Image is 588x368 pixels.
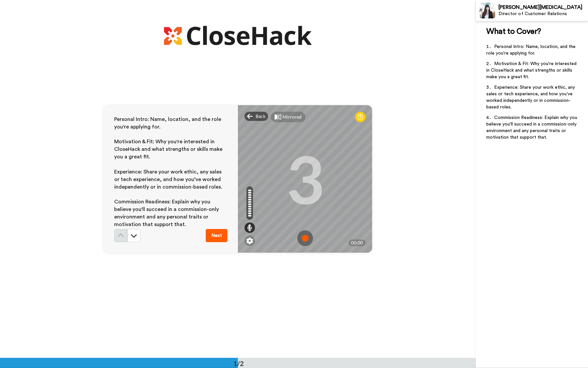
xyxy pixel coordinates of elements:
span: Personal Intro: Name, location, and the role you're applying for. [486,44,577,56]
div: 1/2 [223,359,254,368]
span: Back [256,113,265,120]
span: Commission Readiness: Explain why you believe you'll succeed in a commission-only environment and... [114,199,220,227]
span: Commission Readiness: Explain why you believe you'll succeed in a commission-only environment and... [486,115,578,140]
span: Motivation & Fit: Why you're interested in CloseHack and what strengths or skills make you a grea... [486,61,578,79]
span: What to Cover? [486,28,541,35]
span: Experience: Share your work ethic, any sales or tech experience, and how you’ve worked independen... [486,85,576,109]
img: Profile Image [479,3,495,18]
span: Experience: Share your work ethic, any sales or tech experience, and how you’ve worked independen... [114,169,223,190]
div: 3 [286,154,324,203]
span: Personal Intro: Name, location, and the role you're applying for. [114,117,222,129]
span: Motivation & Fit: Why you're interested in CloseHack and what strengths or skills make you a grea... [114,139,224,159]
div: 00:00 [348,240,366,246]
button: Next [206,229,227,242]
div: Mirrored [283,114,302,120]
img: ic_record_start.svg [297,230,313,246]
div: Director of Customer Relations [498,11,588,17]
div: [PERSON_NAME][MEDICAL_DATA] [498,4,588,11]
div: Back [244,112,268,121]
img: ic_gear.svg [246,238,253,244]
